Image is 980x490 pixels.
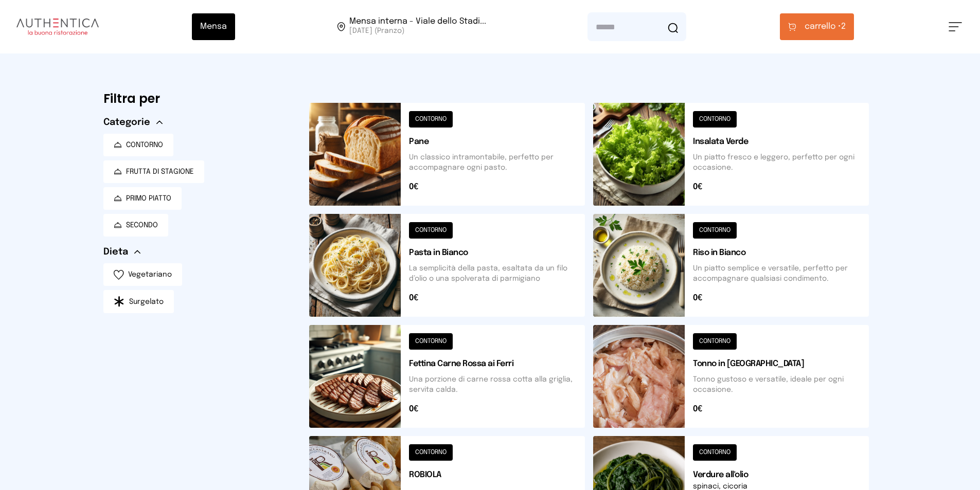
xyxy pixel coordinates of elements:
button: Categorie [103,115,163,130]
span: CONTORNO [126,140,163,150]
img: logo.8f33a47.png [16,19,99,35]
span: carrello • [805,21,841,33]
button: Vegetariano [103,263,182,286]
button: Dieta [103,245,140,259]
button: CONTORNO [103,134,173,156]
span: Surgelato [129,297,164,307]
h6: Filtra per [103,90,293,107]
span: Dieta [103,245,128,259]
span: 2 [805,21,846,33]
button: Mensa [192,13,235,40]
span: Categorie [103,115,150,130]
button: Surgelato [103,290,174,313]
button: FRUTTA DI STAGIONE [103,160,204,183]
span: Viale dello Stadio, 77, 05100 Terni TR, Italia [349,17,486,36]
span: [DATE] (Pranzo) [349,26,486,36]
span: FRUTTA DI STAGIONE [126,167,194,177]
span: SECONDO [126,220,158,230]
button: SECONDO [103,214,168,237]
button: carrello •2 [780,13,854,40]
span: PRIMO PIATTO [126,193,171,204]
button: PRIMO PIATTO [103,187,182,210]
span: Vegetariano [128,269,172,280]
